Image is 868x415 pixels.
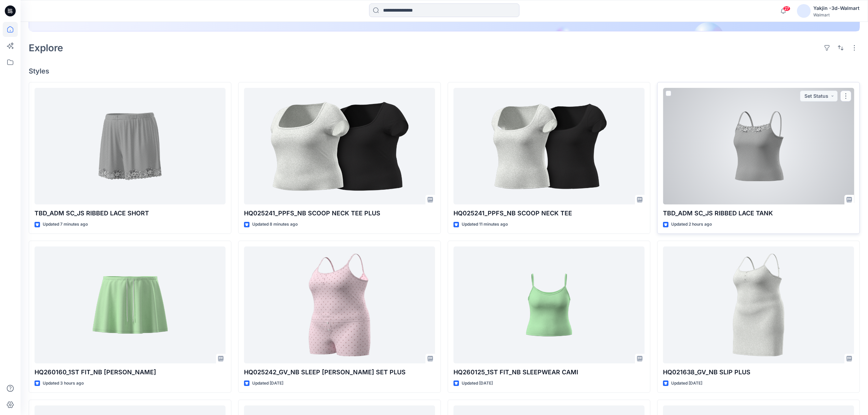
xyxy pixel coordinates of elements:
a: HQ025241_PPFS_NB SCOOP NECK TEE PLUS [244,88,435,205]
p: Updated [DATE] [671,380,702,387]
p: Updated [DATE] [252,380,283,387]
h2: Explore [29,42,63,53]
img: avatar [797,4,811,18]
a: HQ260125_1ST FIT_NB SLEEPWEAR CAMI [453,246,645,363]
div: Walmart [813,12,859,17]
h4: Styles [29,67,860,75]
p: HQ260160_1ST FIT_NB [PERSON_NAME] [35,367,226,377]
p: TBD_ADM SC_JS RIBBED LACE TANK [663,209,854,218]
a: TBD_ADM SC_JS RIBBED LACE SHORT [35,88,226,205]
p: Updated 11 minutes ago [462,221,508,228]
a: HQ025241_PPFS_NB SCOOP NECK TEE [453,88,645,205]
div: Yakjin -3d-Walmart [813,4,859,12]
p: HQ025241_PPFS_NB SCOOP NECK TEE [453,209,645,218]
a: TBD_ADM SC_JS RIBBED LACE TANK [663,88,854,205]
p: Updated 3 hours ago [43,380,84,387]
a: HQ021638_GV_NB SLIP PLUS [663,246,854,363]
a: HQ025242_GV_NB SLEEP CAMI BOXER SET PLUS [244,246,435,363]
span: 27 [783,6,790,11]
p: Updated 2 hours ago [671,221,712,228]
p: HQ021638_GV_NB SLIP PLUS [663,367,854,377]
p: HQ025242_GV_NB SLEEP [PERSON_NAME] SET PLUS [244,367,435,377]
p: HQ025241_PPFS_NB SCOOP NECK TEE PLUS [244,209,435,218]
p: Updated 7 minutes ago [43,221,88,228]
a: HQ260160_1ST FIT_NB TERRY SKORT [35,246,226,363]
p: HQ260125_1ST FIT_NB SLEEPWEAR CAMI [453,367,645,377]
p: TBD_ADM SC_JS RIBBED LACE SHORT [35,209,226,218]
p: Updated 8 minutes ago [252,221,298,228]
p: Updated [DATE] [462,380,493,387]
